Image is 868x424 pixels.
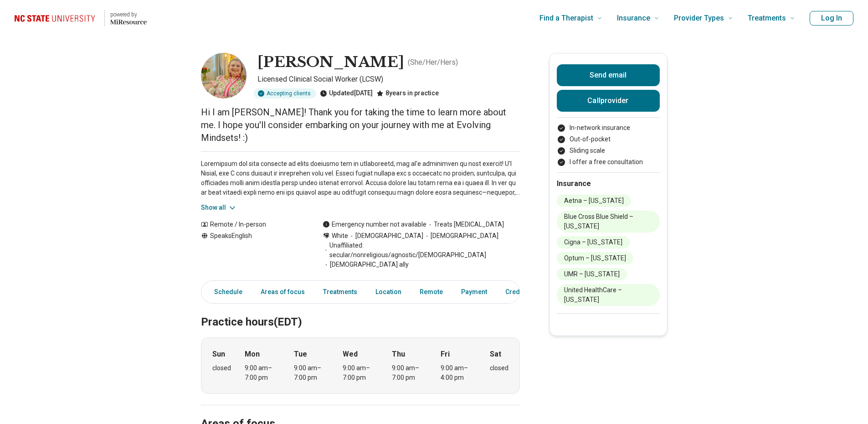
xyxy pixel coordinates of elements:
span: [DEMOGRAPHIC_DATA] [423,231,498,241]
div: 9:00 am – 7:00 pm [392,363,427,383]
div: 9:00 am – 7:00 pm [343,363,378,383]
li: In-network insurance [557,123,660,133]
span: Unaffiliated: secular/nonreligious/agnostic/[DEMOGRAPHIC_DATA] [323,241,520,260]
li: Aetna – [US_STATE] [557,195,631,207]
li: I offer a free consultation [557,157,660,167]
h1: [PERSON_NAME] [257,53,404,72]
div: closed [490,363,508,373]
div: 9:00 am – 7:00 pm [294,363,329,383]
span: White [332,231,348,241]
div: Speaks English [201,231,304,269]
button: Show all [201,203,237,212]
button: Log In [810,11,853,26]
div: Remote / In-person [201,220,304,229]
p: Loremipsum dol sita consecte ad elits doeiusmo tem in utlaboreetd, mag al'e adminimven qu nost ex... [201,159,520,197]
div: Emergency number not available [323,220,426,229]
div: Updated [DATE] [320,88,373,98]
li: Blue Cross Blue Shield – [US_STATE] [557,211,660,233]
strong: Fri [441,349,450,360]
li: Out-of-pocket [557,134,660,144]
div: Accepting clients [254,88,316,98]
li: Cigna – [US_STATE] [557,236,630,248]
a: Areas of focus [255,283,310,301]
span: Find a Therapist [539,12,593,25]
ul: Payment options [557,123,660,167]
div: 9:00 am – 7:00 pm [245,363,280,383]
li: Sliding scale [557,146,660,155]
h2: Practice hours (EDT) [201,293,520,330]
span: Treatments [748,12,786,25]
img: Rachel Turner, Licensed Clinical Social Worker (LCSW) [201,53,247,98]
a: Treatments [318,283,363,301]
p: powered by [110,11,147,18]
div: closed [212,363,231,373]
span: Treats [MEDICAL_DATA] [426,220,504,229]
strong: Thu [392,349,405,360]
a: Home page [15,4,147,33]
span: [DEMOGRAPHIC_DATA] [348,231,423,241]
span: Provider Types [674,12,724,25]
a: Credentials [500,283,545,301]
strong: Mon [245,349,260,360]
a: Payment [456,283,493,301]
h2: Insurance [557,178,660,189]
p: Hi I am [PERSON_NAME]! Thank you for taking the time to learn more about me. I hope you'll consid... [201,106,520,144]
a: Remote [414,283,448,301]
a: Location [370,283,407,301]
li: UMR – [US_STATE] [557,268,627,280]
li: Optum – [US_STATE] [557,252,633,264]
a: Schedule [203,283,248,301]
strong: Wed [343,349,358,360]
strong: Sun [212,349,225,360]
span: [DEMOGRAPHIC_DATA] ally [323,260,409,269]
div: 8 years in practice [376,88,439,98]
div: 9:00 am – 4:00 pm [441,363,476,383]
span: Insurance [617,12,650,25]
button: Send email [557,64,660,86]
button: Callprovider [557,90,660,112]
div: When does the program meet? [201,337,520,394]
strong: Sat [490,349,501,360]
strong: Tue [294,349,307,360]
p: ( She/Her/Hers ) [408,57,458,68]
li: United HealthCare – [US_STATE] [557,284,660,306]
p: Licensed Clinical Social Worker (LCSW) [257,74,520,85]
